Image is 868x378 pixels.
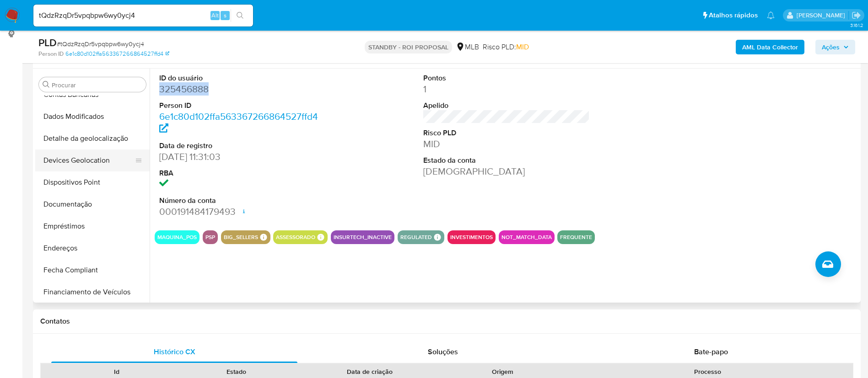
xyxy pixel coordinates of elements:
[456,42,479,52] div: MLB
[183,367,290,376] div: Estado
[709,11,758,20] span: Atalhos rápidos
[423,138,590,150] dd: MID
[815,40,855,54] button: Ações
[159,150,326,163] dd: [DATE] 11:31:03
[569,367,846,376] div: Processo
[211,11,219,20] span: Alt
[159,141,326,151] dt: Data de registro
[43,81,50,88] button: Procurar
[423,128,590,138] dt: Risco PLD
[33,10,253,21] input: Pesquise usuários ou casos...
[767,11,775,19] a: Notificações
[423,83,590,96] dd: 1
[57,39,144,48] span: # tQdzRzqDr5vpqbpw6wy0ycj4
[35,259,150,281] button: Fecha Compliant
[159,205,326,218] dd: 000191484179493
[35,106,150,128] button: Dados Modificados
[852,11,861,20] a: Sair
[423,155,590,165] dt: Estado da conta
[449,367,556,376] div: Origem
[35,171,150,193] button: Dispositivos Point
[65,50,169,58] a: 6e1c80d102ffa563367266864527ffd4
[303,367,437,376] div: Data de criação
[63,367,170,376] div: Id
[822,40,840,54] span: Ações
[736,40,804,54] button: AML Data Collector
[159,83,326,96] dd: 325456888
[423,165,590,178] dd: [DEMOGRAPHIC_DATA]
[35,128,150,149] button: Detalhe da geolocalização
[35,149,142,171] button: Devices Geolocation
[35,215,150,237] button: Empréstimos
[231,9,249,22] button: search-icon
[38,50,64,58] b: Person ID
[159,196,326,206] dt: Número da conta
[694,346,728,357] span: Bate-papo
[483,42,529,52] span: Risco PLD:
[35,193,150,215] button: Documentação
[742,40,798,54] b: AML Data Collector
[154,346,195,357] span: Histórico CX
[365,41,452,53] p: STANDBY - ROI PROPOSAL
[40,317,853,326] h1: Contatos
[423,101,590,111] dt: Apelido
[159,168,326,178] dt: RBA
[35,237,150,259] button: Endereços
[224,11,226,20] span: s
[159,110,318,136] a: 6e1c80d102ffa563367266864527ffd4
[516,42,529,52] span: MID
[850,21,863,29] span: 3.161.2
[159,73,326,83] dt: ID do usuário
[428,346,458,357] span: Soluções
[35,281,150,303] button: Financiamento de Veículos
[797,11,848,20] p: adriano.brito@mercadolivre.com
[52,81,142,89] input: Procurar
[423,73,590,83] dt: Pontos
[159,101,326,111] dt: Person ID
[38,35,57,50] b: PLD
